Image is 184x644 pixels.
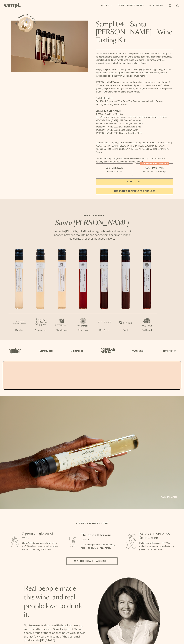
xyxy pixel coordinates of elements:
p: Chardonnay [30,329,51,332]
p: Red Blend [94,329,115,332]
p: Sampl's tasting capsule allows you to try 7 100ml glasses of premium wines without committing to ... [22,542,58,551]
button: See how it works [18,17,33,32]
p: CURRENT RELEASE [49,214,135,217]
p: Pinot Noir [72,329,94,332]
span: , [118,148,118,150]
h2: Real people made this wine, and real people love to drink it. [24,584,87,619]
h3: The best gift for wine lovers [81,533,117,542]
img: Artboard_5_7fdae55a-36fd-43f7-8bfd-f74a06a2878e_x450.png [69,345,85,356]
span: $55 - One Pack [106,166,123,169]
button: Add to Cart [96,178,173,185]
p: Fall in love with a wine, or 7? We make it easy to order more bottles or glasses of your favorites. [139,542,175,551]
img: Artboard_3_0b291449-6e8c-4d07-b2c2-3f3601a19cd1_x450.png [130,345,146,356]
em: Santa [PERSON_NAME] [55,220,129,226]
li: [GEOGRAPHIC_DATA] 2022 Estate Chardonnay [96,119,173,122]
div: Christmas SALE! Save 20% [140,162,169,165]
small: Try the Capsule [107,170,122,173]
a: interested in gifting for groups? [96,188,173,194]
div: Gift some of the best wines from small producers in [GEOGRAPHIC_DATA]. It’s no secret that the be... [96,52,173,163]
span: [PERSON_NAME] 2022 Riesling [96,113,123,115]
p: Red Blend [136,329,157,332]
a: Corporate Gifting [116,3,145,8]
img: Artboard_1_c8cd28af-0030-4af1-819c-248e302c7f06_x450.png [7,345,23,356]
p: Our team works directly with the winemakers to source and bottle each Sampl shipment. We’re deepl... [24,624,87,642]
li: [PERSON_NAME] 2022 La Cuadrilla Red Blend [96,125,173,128]
span: Santa [PERSON_NAME] Winery 2022 [GEOGRAPHIC_DATA] [GEOGRAPHIC_DATA] [96,116,167,118]
h1: Sampl.04 - Santa [PERSON_NAME] - Wine Tasting Kit [96,21,173,44]
strong: Santa [PERSON_NAME]: [96,110,121,112]
img: Sampl logo [4,3,21,8]
a: Shop All [99,3,114,8]
p: Syrah [115,329,136,332]
li: [PERSON_NAME] 2021 Cuvee le Bec Red Blend [96,132,173,135]
img: Artboard_4_28b4d326-c26e-48f9-9c80-911f17d6414e_x450.png [99,345,115,356]
img: Artboard_7_5b34974b-f019-449e-91fb-745f8d0877ee_x450.png [161,345,177,356]
h3: 7 premium glasses of wine [22,531,58,540]
h3: Re-order more of your favorite wine [139,531,175,540]
li: [PERSON_NAME] 2021 Estate Grown Syrah [96,128,173,132]
p: Riesling [9,329,30,332]
small: Perfect For 2-4 Tastings [143,170,166,173]
a: Add to cart [161,495,180,499]
button: Watch how it works [66,557,118,565]
img: Sampl.04 - Santa Barbara - Wine Tasting Kit [11,21,88,72]
h2: A gift that gives more [76,522,108,525]
li: Story Of Soil 2022 Gold Coast Vineyard Pinot Noir [96,122,173,125]
p: The Santa [PERSON_NAME] wine region boasts a diverse terroir, nestled between mountains and sea, ... [49,229,135,241]
span: $95 - Two Pack [145,166,164,169]
p: Gift a tasting flight of hand-selected, hard-to-find [US_STATE] wines. [81,543,117,550]
a: Our Story [148,3,165,8]
span: [GEOGRAPHIC_DATA], [GEOGRAPHIC_DATA] [118,148,164,150]
p: Chardonnay [51,329,72,332]
img: Artboard_6_04f9a106-072f-468a-bdd7-f11783b05722_x450.png [38,345,54,356]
